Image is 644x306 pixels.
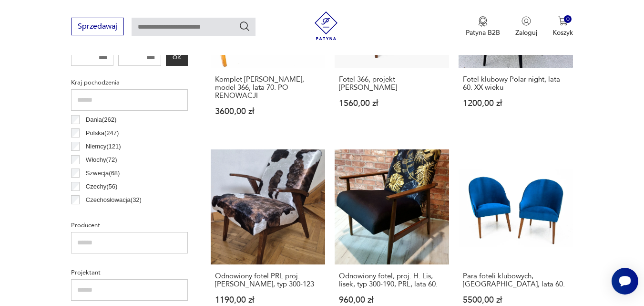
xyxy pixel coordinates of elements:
p: Patyna B2B [466,28,500,37]
h3: Odnowiony fotel PRL proj. [PERSON_NAME], typ 300-123 [215,272,321,288]
h3: Komplet [PERSON_NAME], model 366, lata 70. PO RENOWACJI [215,75,321,100]
a: Sprzedawaj [71,24,124,31]
p: Producent [71,220,188,231]
p: Koszyk [552,28,573,37]
p: Norwegia ( 27 ) [86,208,123,219]
button: 0Koszyk [552,16,573,37]
p: 3600,00 zł [215,107,321,116]
img: Patyna - sklep z meblami i dekoracjami vintage [312,11,340,40]
img: Ikona medalu [478,16,488,27]
p: Projektant [71,267,188,278]
p: 5500,00 zł [463,296,569,304]
p: Niemcy ( 121 ) [86,141,121,152]
button: Zaloguj [515,16,537,37]
img: Ikonka użytkownika [521,16,531,26]
p: Czechosłowacja ( 32 ) [86,195,142,205]
button: Patyna B2B [466,16,500,37]
p: Czechy ( 56 ) [86,181,118,192]
p: Szwecja ( 68 ) [86,168,120,179]
p: 1200,00 zł [463,99,569,107]
a: Ikona medaluPatyna B2B [466,16,500,37]
div: 0 [564,15,572,23]
p: Dania ( 262 ) [86,115,116,125]
p: Kraj pochodzenia [71,77,188,88]
button: OK [166,49,188,66]
h3: Odnowiony fotel, proj. H. Lis, lisek, typ 300-190, PRL, lata 60. [339,272,445,288]
h3: Fotel klubowy Polar night, lata 60. XX wieku [463,75,569,92]
p: 1560,00 zł [339,99,445,107]
img: Ikona koszyka [558,16,568,26]
h3: Fotel 366, projekt [PERSON_NAME] [339,75,445,92]
button: Sprzedawaj [71,18,124,35]
iframe: Smartsupp widget button [612,268,638,295]
button: Szukaj [239,21,250,32]
p: Zaloguj [515,28,537,37]
p: Włochy ( 72 ) [86,155,117,165]
p: Polska ( 247 ) [86,128,119,138]
h3: Para foteli klubowych, [GEOGRAPHIC_DATA], lata 60. [463,272,569,288]
p: 960,00 zł [339,296,445,304]
p: 1190,00 zł [215,296,321,304]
